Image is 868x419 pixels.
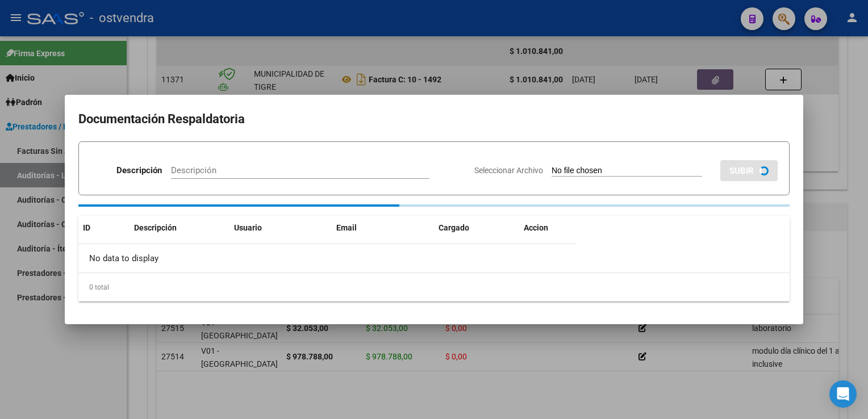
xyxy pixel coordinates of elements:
span: Email [336,223,357,232]
button: SUBIR [720,160,778,181]
div: 0 total [78,273,790,301]
datatable-header-cell: ID [78,216,130,240]
span: SUBIR [729,166,754,176]
span: Descripción [134,223,177,232]
datatable-header-cell: Descripción [130,216,229,240]
span: ID [83,223,90,232]
span: Usuario [234,223,262,232]
p: Descripción [116,164,162,177]
datatable-header-cell: Cargado [434,216,519,240]
datatable-header-cell: Email [332,216,434,240]
span: Accion [524,223,548,232]
h2: Documentación Respaldatoria [78,108,790,130]
datatable-header-cell: Accion [519,216,576,240]
span: Seleccionar Archivo [474,166,543,175]
datatable-header-cell: Usuario [229,216,332,240]
div: Open Intercom Messenger [829,380,857,408]
span: Cargado [439,223,469,232]
div: No data to display [78,244,576,273]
